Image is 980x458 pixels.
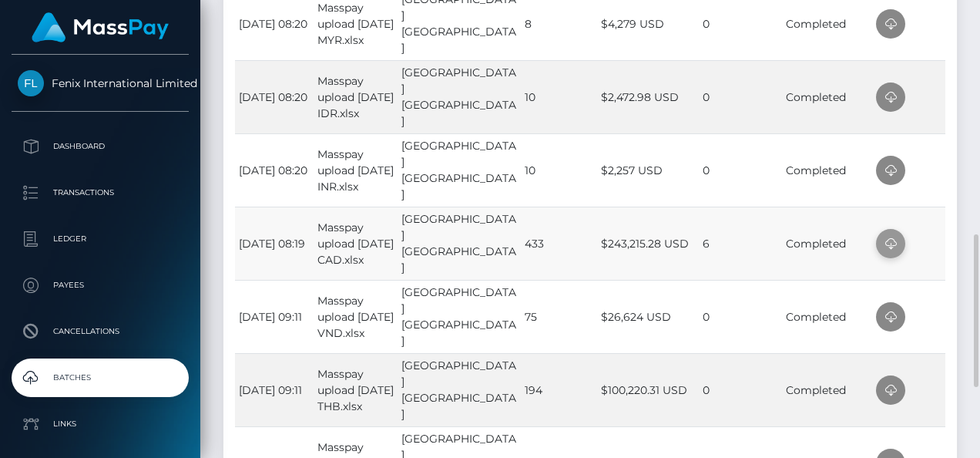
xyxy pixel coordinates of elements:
a: Transactions [12,173,189,212]
td: $100,220.31 USD [597,353,699,426]
td: 6 [699,207,781,280]
td: Completed [782,133,873,207]
td: Completed [782,353,873,426]
img: MassPay Logo [32,12,169,42]
td: 0 [699,353,781,426]
td: Masspay upload [DATE] CAD.xlsx [314,207,398,280]
td: Masspay upload [DATE] INR.xlsx [314,133,398,207]
span: Fenix International Limited [12,76,189,90]
td: $26,624 USD [597,280,699,353]
p: Batches [18,366,183,389]
td: Completed [782,207,873,280]
td: 0 [699,60,781,133]
p: Transactions [18,181,183,204]
td: [DATE] 08:20 [235,60,314,133]
td: 75 [521,280,598,353]
td: [DATE] 09:11 [235,280,314,353]
td: Completed [782,60,873,133]
p: Links [18,413,183,436]
img: Fenix International Limited [18,70,44,96]
td: [GEOGRAPHIC_DATA] [GEOGRAPHIC_DATA] [398,133,521,207]
td: [GEOGRAPHIC_DATA] [GEOGRAPHIC_DATA] [398,353,521,426]
a: Cancellations [12,312,189,351]
td: 0 [699,133,781,207]
p: Cancellations [18,320,183,343]
td: 10 [521,60,598,133]
td: 433 [521,207,598,280]
p: Dashboard [18,135,183,158]
td: [DATE] 09:11 [235,353,314,426]
td: 10 [521,133,598,207]
td: Masspay upload [DATE] IDR.xlsx [314,60,398,133]
td: [GEOGRAPHIC_DATA] [GEOGRAPHIC_DATA] [398,60,521,133]
td: 0 [699,280,781,353]
p: Ledger [18,227,183,251]
td: Completed [782,280,873,353]
p: Payees [18,274,183,297]
a: Ledger [12,220,189,258]
td: [GEOGRAPHIC_DATA] [GEOGRAPHIC_DATA] [398,280,521,353]
td: $2,472.98 USD [597,60,699,133]
td: Masspay upload [DATE] VND.xlsx [314,280,398,353]
a: Dashboard [12,127,189,166]
td: [DATE] 08:20 [235,133,314,207]
td: $243,215.28 USD [597,207,699,280]
a: Batches [12,359,189,397]
td: [DATE] 08:19 [235,207,314,280]
td: $2,257 USD [597,133,699,207]
a: Payees [12,266,189,305]
td: [GEOGRAPHIC_DATA] [GEOGRAPHIC_DATA] [398,207,521,280]
td: 194 [521,353,598,426]
a: Links [12,405,189,443]
td: Masspay upload [DATE] THB.xlsx [314,353,398,426]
